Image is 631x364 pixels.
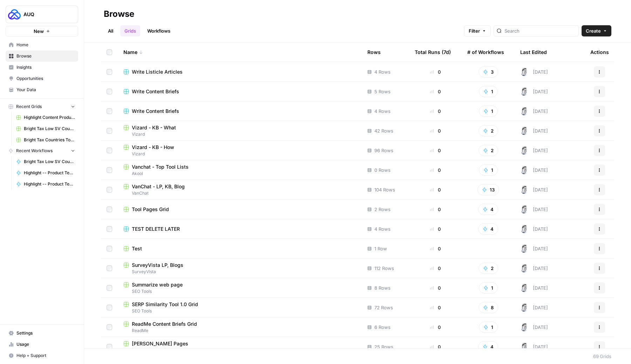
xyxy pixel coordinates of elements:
span: Bright Tax Low SV Countries Grid [24,126,75,132]
a: Usage [6,339,78,350]
a: Bright Tax Low SV Countries [13,156,78,167]
span: 112 Rows [374,265,394,272]
span: VanChat [123,190,356,196]
span: Highlight Content Production [24,114,75,121]
button: 1 [479,282,498,294]
span: Insights [16,64,75,70]
span: 42 Rows [374,127,393,134]
a: Test [123,245,356,252]
a: Vanchat - Top Tool ListsAkool [123,163,356,177]
span: [PERSON_NAME] Pages [132,340,188,347]
button: 8 [479,302,498,313]
span: Write Content Briefs [132,108,179,115]
div: Total Runs (7d) [415,42,451,62]
span: Highlight -- Product Tester -- Final Article [24,181,75,187]
span: Usage [16,341,75,348]
span: 1 Row [374,245,387,252]
span: Recent Grids [16,103,42,110]
button: 2 [479,263,498,274]
span: Write Listicle Articles [132,68,183,75]
img: 28dbpmxwbe1lgts1kkshuof3rm4g [520,166,529,174]
div: 0 [415,324,456,331]
span: Write Content Briefs [132,88,179,95]
img: 28dbpmxwbe1lgts1kkshuof3rm4g [520,323,529,331]
button: Help + Support [6,350,78,361]
span: ReadMe [123,328,356,334]
span: SERP Similarity Tool 1.0 Grid [132,301,198,308]
a: Highlight -- Product Testers - Content Brief [13,167,78,178]
div: [DATE] [520,127,548,135]
span: Help + Support [16,352,75,359]
span: Settings [16,330,75,336]
span: 5 Rows [374,88,391,95]
button: 2 [479,145,498,156]
a: Vizard - KB - HowVizard [123,144,356,157]
span: New [34,28,44,35]
span: 4 Rows [374,225,391,232]
button: 2 [479,125,498,136]
div: 0 [415,304,456,311]
div: [DATE] [520,87,548,96]
a: ReadMe Content Briefs GridReadMe [123,321,356,334]
span: ReadMe Content Briefs Grid [132,321,197,328]
span: Tool Pages Grid [132,206,169,213]
span: Vizard [123,151,356,157]
span: 0 Rows [374,167,391,174]
span: AUQ [23,11,66,18]
div: [DATE] [520,264,548,272]
img: 28dbpmxwbe1lgts1kkshuof3rm4g [520,225,529,233]
span: Summarize web page [132,281,183,288]
a: Workflows [143,25,175,36]
div: 0 [415,265,456,272]
img: 28dbpmxwbe1lgts1kkshuof3rm4g [520,107,529,115]
span: Vizard - KB - How [132,144,174,151]
a: Highlight -- Product Tester -- Final Article [13,178,78,190]
div: [DATE] [520,205,548,214]
div: [DATE] [520,186,548,194]
a: VanChat - LP, KB, BlogVanChat [123,183,356,196]
span: 25 Rows [374,343,393,350]
span: 4 Rows [374,108,391,115]
span: Opportunities [16,75,75,82]
button: 1 [479,164,498,176]
div: 0 [415,88,456,95]
div: [DATE] [520,107,548,115]
a: Write Content Briefs [123,108,356,115]
span: 4 Rows [374,68,391,75]
span: Your Data [16,87,75,93]
img: 28dbpmxwbe1lgts1kkshuof3rm4g [520,186,529,194]
div: 0 [415,147,456,154]
button: Create [582,25,611,36]
span: 6 Rows [374,324,391,331]
a: Vizard - KB - WhatVizard [123,124,356,137]
button: Workspace: AUQ [6,6,78,23]
div: 0 [415,245,456,252]
div: [DATE] [520,284,548,292]
div: 0 [415,225,456,232]
button: 1 [479,106,498,117]
span: Create [586,27,601,34]
a: [PERSON_NAME] Pages[PERSON_NAME] [123,340,356,353]
div: 0 [415,108,456,115]
span: 8 Rows [374,284,391,291]
div: [DATE] [520,303,548,312]
span: Vanchat - Top Tool Lists [132,163,189,170]
span: Vizard [123,131,356,137]
div: 0 [415,343,456,350]
div: [DATE] [520,68,548,76]
div: 0 [415,167,456,174]
a: All [104,25,117,36]
span: Akool [123,170,356,177]
div: 0 [415,127,456,134]
div: Browse [104,8,134,20]
img: 28dbpmxwbe1lgts1kkshuof3rm4g [520,343,529,351]
img: 28dbpmxwbe1lgts1kkshuof3rm4g [520,127,529,135]
a: TEST DELETE LATER [123,225,356,232]
span: [PERSON_NAME] [123,347,356,353]
a: SurveyVista LP, BlogsSurveyVista [123,262,356,275]
div: 0 [415,284,456,291]
button: 4 [478,204,498,215]
button: 4 [478,341,498,352]
a: Write Listicle Articles [123,68,356,75]
span: TEST DELETE LATER [132,225,180,232]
